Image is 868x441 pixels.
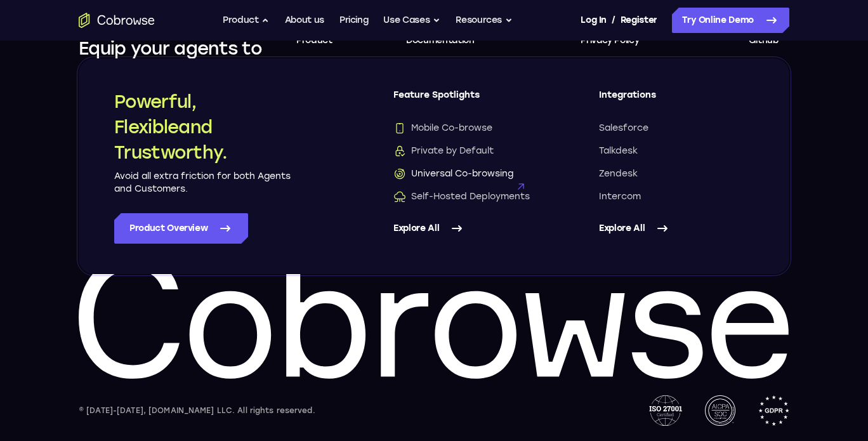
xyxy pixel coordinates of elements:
[649,395,682,426] img: ISO
[393,145,406,157] img: Private by Default
[393,213,548,244] a: Explore All
[758,395,789,426] img: GDPR
[393,145,548,157] a: Private by DefaultPrivate by Default
[581,8,606,33] a: Log In
[79,404,315,417] div: © [DATE]-[DATE], [DOMAIN_NAME] LLC. All rights reserved.
[575,28,694,53] a: Privacy Policy
[223,8,270,33] button: Product
[393,168,513,180] span: Universal Co-browsing
[599,145,754,157] a: Talkdesk
[744,28,789,53] a: Github
[456,8,513,33] button: Resources
[705,395,735,426] img: AICPA SOC
[621,8,657,33] a: Register
[401,28,526,53] a: Documentation
[114,213,248,244] a: Product Overview
[393,190,406,203] img: Self-Hosted Deployments
[672,8,789,33] a: Try Online Demo
[599,168,638,180] span: Zendesk
[599,190,641,203] span: Intercom
[79,13,155,28] a: Go to the home page
[285,8,324,33] a: About us
[599,145,638,157] span: Talkdesk
[599,168,754,180] a: Zendesk
[393,168,548,180] a: Universal Co-browsingUniversal Co-browsing
[393,168,406,180] img: Universal Co-browsing
[599,122,648,135] span: Salesforce
[114,89,292,165] h2: Powerful, Flexible and Trustworthy.
[393,89,548,112] span: Feature Spotlights
[114,170,292,195] p: Avoid all extra friction for both Agents and Customers.
[383,8,440,33] button: Use Cases
[393,190,548,203] a: Self-Hosted DeploymentsSelf-Hosted Deployments
[291,28,352,53] a: Product
[393,122,406,135] img: Mobile Co-browse
[599,213,754,244] a: Explore All
[599,190,754,203] a: Intercom
[612,13,615,28] span: /
[339,8,369,33] a: Pricing
[599,89,754,112] span: Integrations
[393,122,548,135] a: Mobile Co-browseMobile Co-browse
[393,122,492,135] span: Mobile Co-browse
[599,122,754,135] a: Salesforce
[393,145,494,157] span: Private by Default
[393,190,530,203] span: Self-Hosted Deployments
